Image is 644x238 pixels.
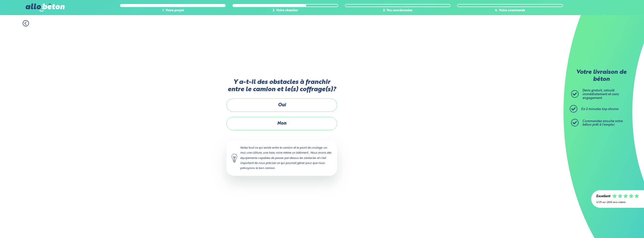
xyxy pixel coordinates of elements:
[599,218,638,232] iframe: Help widget launcher
[226,117,337,130] label: Non
[572,69,630,83] p: Votre livraison de béton
[345,9,451,13] div: 3. Vos coordonnées
[596,195,610,198] div: Excellent
[26,4,64,12] img: allobéton
[226,140,337,176] div: Notez tout ce qui existe entre le camion et le point de coulage: un mur, une clôture, une haie, v...
[120,9,226,13] div: 1. Votre projet
[581,108,619,111] span: En 2 minutes top chrono
[232,9,338,13] div: 2. Votre chantier
[596,201,639,204] div: 4.7/5 sur 2300 avis clients
[457,9,563,13] div: 4. Votre commande
[582,89,619,99] span: Devis gratuit, calculé immédiatement et sans engagement
[582,120,623,127] span: Commandez ensuite votre béton prêt à l'emploi
[226,98,337,112] label: Oui
[226,79,337,93] label: Y a-t-il des obstacles à franchir entre le camion et le(s) coffrage(s)?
